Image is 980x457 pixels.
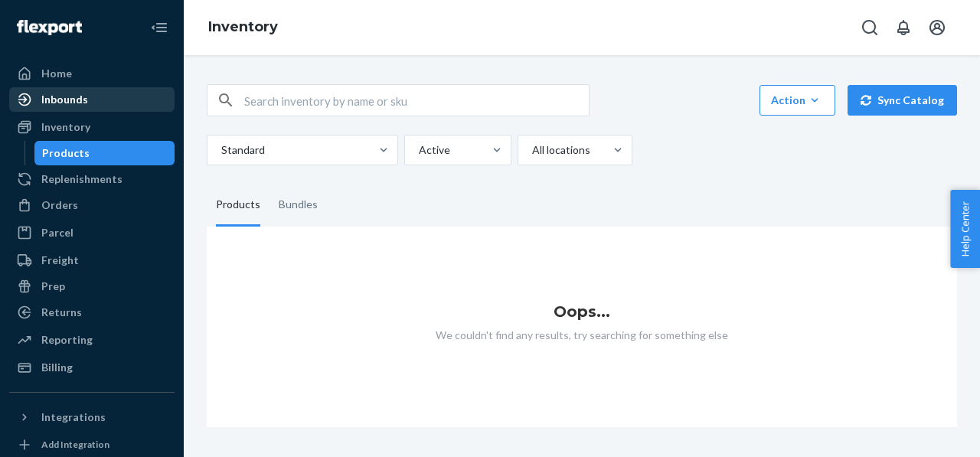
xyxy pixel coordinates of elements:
p: We couldn't find any results, try searching for something else [207,328,957,343]
button: Open Search Box [854,12,885,43]
a: Parcel [9,220,175,245]
div: Inventory [41,119,90,135]
div: Add Integration [41,438,109,451]
div: Returns [41,305,82,320]
a: Prep [9,274,175,299]
ol: breadcrumbs [196,5,290,50]
button: Integrations [9,405,175,429]
div: Home [41,66,72,81]
div: Action [771,93,824,108]
input: Active [417,142,419,158]
div: Orders [41,197,78,213]
button: Close Navigation [144,12,175,43]
div: Replenishments [41,171,122,187]
a: Returns [9,300,175,325]
a: Inventory [208,18,278,35]
div: Products [216,184,260,227]
a: Inbounds [9,87,175,112]
input: Search inventory by name or sku [244,85,589,116]
div: Prep [41,279,65,294]
a: Reporting [9,328,175,352]
div: Reporting [41,332,93,348]
input: All locations [531,142,532,158]
a: Add Integration [9,436,175,454]
input: Standard [220,142,221,158]
button: Open account menu [922,12,952,43]
button: Action [759,85,835,116]
div: Products [42,145,90,161]
a: Products [34,141,175,165]
div: Bundles [279,184,318,227]
div: Integrations [41,410,106,425]
a: Orders [9,193,175,217]
button: Open notifications [888,12,919,43]
div: Inbounds [41,92,88,107]
a: Freight [9,248,175,273]
div: Billing [41,360,73,375]
a: Home [9,61,175,86]
div: Freight [41,253,79,268]
a: Replenishments [9,167,175,191]
button: Sync Catalog [848,85,957,116]
button: Help Center [950,190,980,268]
a: Inventory [9,115,175,139]
div: Parcel [41,225,73,240]
h1: Oops... [207,303,957,320]
img: Flexport logo [17,20,82,35]
a: Billing [9,355,175,380]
